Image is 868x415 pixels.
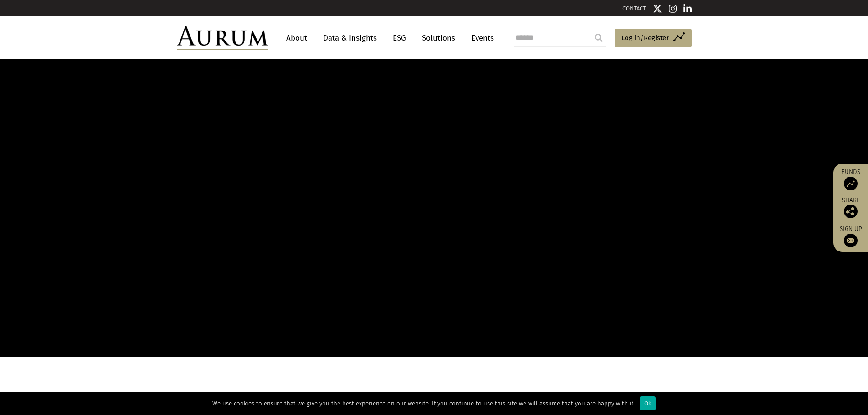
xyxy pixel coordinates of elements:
[838,197,863,218] div: Share
[318,30,381,46] a: Data & Insights
[844,177,858,190] img: Access Funds
[838,168,863,190] a: Funds
[590,29,608,47] input: Submit
[177,26,268,50] img: Aurum
[622,5,646,12] a: CONTACT
[844,205,858,218] img: Share this post
[669,4,677,13] img: Instagram icon
[615,29,692,48] a: Log in/Register
[621,32,669,43] span: Log in/Register
[844,234,858,247] img: Sign up to our newsletter
[417,30,460,46] a: Solutions
[838,225,863,247] a: Sign up
[653,4,662,13] img: Twitter icon
[388,30,411,46] a: ESG
[467,30,494,46] a: Events
[683,4,692,13] img: Linkedin icon
[282,30,312,46] a: About
[640,396,656,410] div: Ok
